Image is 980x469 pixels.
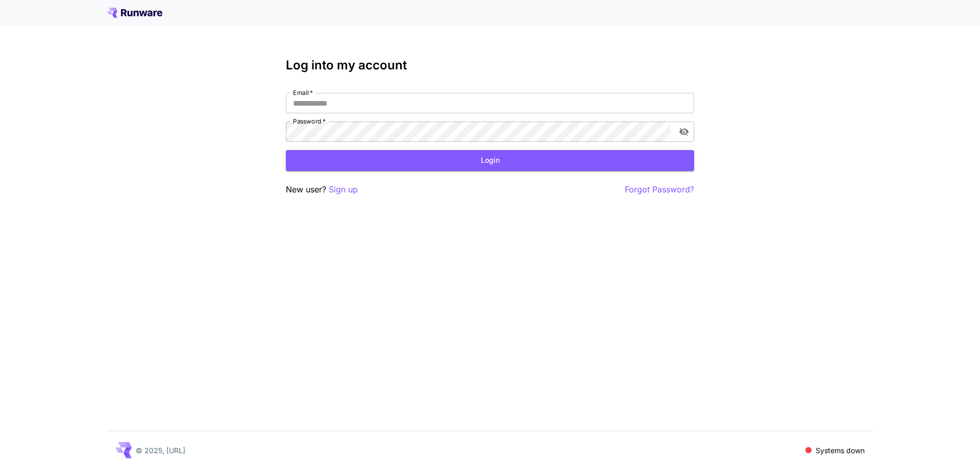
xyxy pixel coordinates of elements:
h3: Log into my account [286,58,694,72]
label: Password [293,117,326,126]
button: Sign up [329,183,358,196]
p: Systems down [816,445,865,456]
button: Forgot Password? [625,183,694,196]
p: © 2025, [URL] [136,445,185,456]
button: toggle password visibility [675,122,693,141]
label: Email [293,88,313,97]
p: New user? [286,183,358,196]
button: Login [286,150,694,171]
